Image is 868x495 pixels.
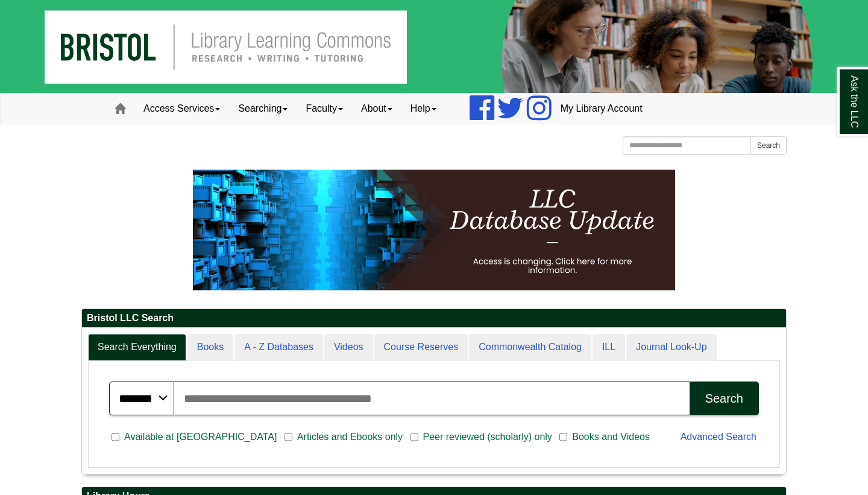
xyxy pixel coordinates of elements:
[374,334,468,361] a: Course Reserves
[134,94,229,124] a: Access Services
[410,432,418,442] input: Peer reviewed (scholarly) only
[324,334,373,361] a: Videos
[705,392,743,406] div: Search
[187,334,233,361] a: Books
[285,432,292,442] input: Articles and Ebooks only
[567,430,655,444] span: Books and Videos
[626,334,716,361] a: Journal Look-Up
[352,94,401,124] a: About
[690,382,759,415] button: Search
[418,430,557,444] span: Peer reviewed (scholarly) only
[234,334,323,361] a: A - Z Databases
[193,170,675,290] img: HTML tutorial
[750,136,787,155] button: Search
[469,334,591,361] a: Commonwealth Catalog
[119,430,281,444] span: Available at [GEOGRAPHIC_DATA]
[112,432,119,442] input: Available at [GEOGRAPHIC_DATA]
[229,94,297,124] a: Searching
[297,94,352,124] a: Faculty
[681,432,756,442] a: Advanced Search
[552,94,652,124] a: My Library Account
[593,334,625,361] a: ILL
[401,94,445,124] a: Help
[292,430,407,444] span: Articles and Ebooks only
[559,432,567,442] input: Books and Videos
[82,309,786,328] h2: Bristol LLC Search
[88,334,186,361] a: Search Everything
